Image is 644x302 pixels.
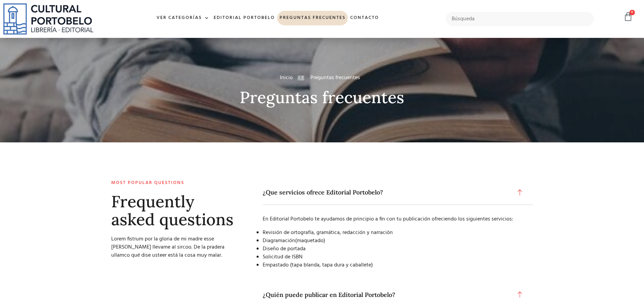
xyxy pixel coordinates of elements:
[263,253,523,261] li: Solicitud de ISBN
[111,235,241,259] p: Lorem fistrum por la gloria de mi madre esse [PERSON_NAME] llevame al sircoo. De la pradera ullam...
[263,229,523,237] li: Revisión de ortografía, gramática, redacción y narración
[629,10,635,15] span: 0
[111,180,241,186] h2: Most popular questions
[263,237,523,245] li: Diagramación(maquetado)
[277,11,348,25] a: Preguntas frecuentes
[211,11,277,25] a: Editorial Portobelo
[348,11,381,25] a: Contacto
[263,261,523,269] li: Empastado (tapa blanda, tapa dura y caballete)
[263,215,523,223] p: En Editorial Portobelo te ayudamos de principio a fin con tu publicación ofreciendo los siguiente...
[154,11,211,25] a: Ver Categorías
[623,12,633,22] a: 0
[280,74,293,82] a: Inicio
[111,193,241,229] h2: Frequently asked questions
[263,245,523,253] li: Diseño de portada
[109,89,535,107] h2: Preguntas frecuentes
[309,74,360,82] span: Preguntas frecuentes
[446,12,594,26] input: Búsqueda
[263,291,399,299] span: ¿Quién puede publicar en Editorial Portobelo?
[263,180,533,205] a: ¿Que servicios ofrece Editorial Portobelo?
[263,189,386,196] span: ¿Que servicios ofrece Editorial Portobelo?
